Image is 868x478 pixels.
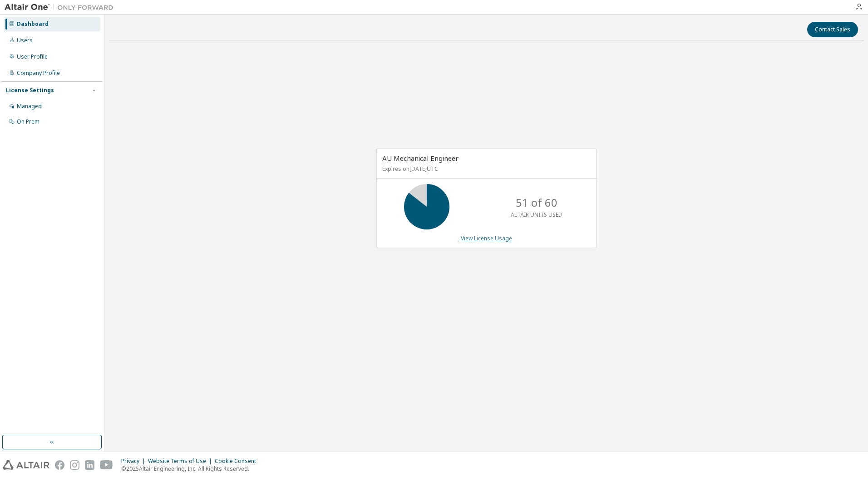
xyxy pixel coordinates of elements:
[17,103,42,110] div: Managed
[85,460,94,470] img: linkedin.svg
[70,460,79,470] img: instagram.svg
[148,458,215,465] div: Website Terms of Use
[511,211,562,219] p: ALTAIR UNITS USED
[215,458,261,465] div: Cookie Consent
[17,37,33,44] div: Users
[807,22,858,37] button: Contact Sales
[382,154,459,163] span: AU Mechanical Engineer
[121,465,261,473] p: © 2025 Altair Engineering, Inc. All Rights Reserved.
[382,165,588,173] p: Expires on [DATE] UTC
[17,70,60,77] div: Company Profile
[17,118,39,125] div: On Prem
[516,195,557,210] p: 51 of 60
[3,460,49,470] img: altair_logo.svg
[6,87,54,94] div: License Settings
[17,53,48,60] div: User Profile
[17,20,49,28] div: Dashboard
[5,3,118,12] img: Altair One
[55,460,64,470] img: facebook.svg
[121,458,148,465] div: Privacy
[461,234,512,242] a: View License Usage
[100,460,113,470] img: youtube.svg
